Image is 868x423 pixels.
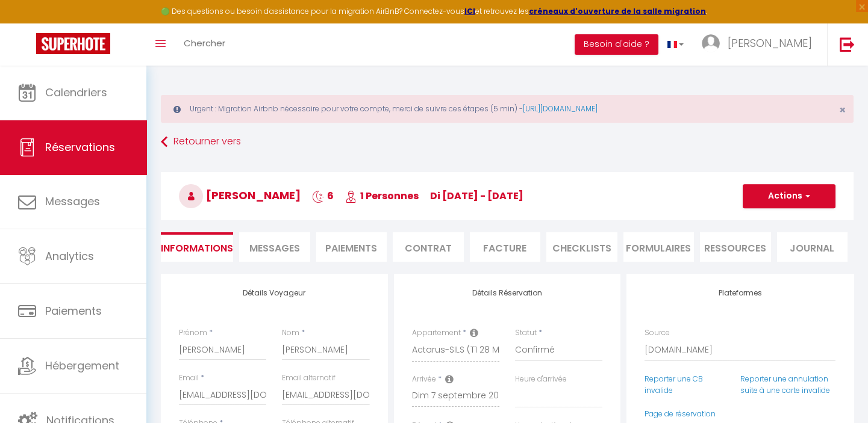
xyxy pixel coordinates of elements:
[179,188,301,203] span: [PERSON_NAME]
[179,372,199,384] label: Email
[36,33,110,54] img: Super Booking
[728,36,812,51] span: [PERSON_NAME]
[523,103,598,114] a: [URL][DOMAIN_NAME]
[529,6,706,16] a: créneaux d'ouverture de la salle migration
[10,5,46,41] button: Ouvrir le widget de chat LiveChat
[645,374,703,395] a: Reporter une CB invalide
[412,374,436,385] label: Arrivée
[645,289,835,297] h4: Plateformes
[161,232,233,262] li: Informations
[515,327,537,339] label: Statut
[316,232,387,262] li: Paiements
[345,189,419,203] span: 1 Personnes
[464,6,475,16] a: ICI
[412,327,461,339] label: Appartement
[700,232,771,262] li: Ressources
[282,327,299,339] label: Nom
[702,34,720,52] img: ...
[740,374,830,395] a: Reporter une annulation suite à une carte invalide
[839,102,846,117] span: ×
[45,358,119,373] span: Hébergement
[743,184,835,208] button: Actions
[179,327,207,339] label: Prénom
[161,95,854,123] div: Urgent : Migration Airbnb nécessaire pour votre compte, merci de suivre ces étapes (5 min) -
[817,369,859,414] iframe: Chat
[45,85,107,100] span: Calendriers
[645,409,716,419] a: Page de réservation
[393,232,464,262] li: Contrat
[161,131,854,153] a: Retourner vers
[515,374,567,385] label: Heure d'arrivée
[645,327,670,339] label: Source
[470,232,541,262] li: Facture
[45,140,115,155] span: Réservations
[249,241,300,255] span: Messages
[45,249,94,264] span: Analytics
[412,289,603,297] h4: Détails Réservation
[312,189,334,203] span: 6
[777,232,848,262] li: Journal
[575,34,658,55] button: Besoin d'aide ?
[693,23,827,66] a: ... [PERSON_NAME]
[623,232,695,262] li: FORMULAIRES
[282,372,336,384] label: Email alternatif
[430,189,523,203] span: di [DATE] - [DATE]
[839,105,846,116] button: Close
[184,37,225,49] span: Chercher
[175,23,234,66] a: Chercher
[179,289,370,297] h4: Détails Voyageur
[840,37,855,52] img: logout
[546,232,617,262] li: CHECKLISTS
[45,303,102,318] span: Paiements
[45,194,100,209] span: Messages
